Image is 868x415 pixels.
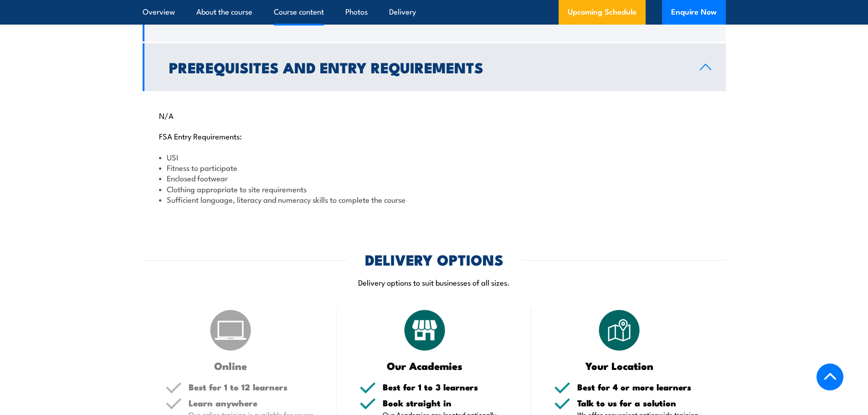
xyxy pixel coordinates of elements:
[577,399,703,407] h5: Talk to us for a solution
[143,277,726,287] p: Delivery options to suit businesses of all sizes.
[159,162,709,173] li: Fitness to participate
[159,131,709,140] p: FSA Entry Requirements:
[159,194,709,205] li: Sufficient language, literacy and numeracy skills to complete the course
[189,399,314,407] h5: Learn anywhere
[365,253,503,266] h2: DELIVERY OPTIONS
[383,399,508,407] h5: Book straight in
[360,360,490,371] h3: Our Academies
[159,173,709,183] li: Enclosed footwear
[189,383,314,391] h5: Best for 1 to 12 learners
[159,152,709,162] li: USI
[165,360,296,371] h3: Online
[159,111,709,120] p: N/A
[383,383,508,391] h5: Best for 1 to 3 learners
[169,61,685,73] h2: Prerequisites and Entry Requirements
[159,184,709,194] li: Clothing appropriate to site requirements
[143,43,726,91] a: Prerequisites and Entry Requirements
[577,383,703,391] h5: Best for 4 or more learners
[554,360,685,371] h3: Your Location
